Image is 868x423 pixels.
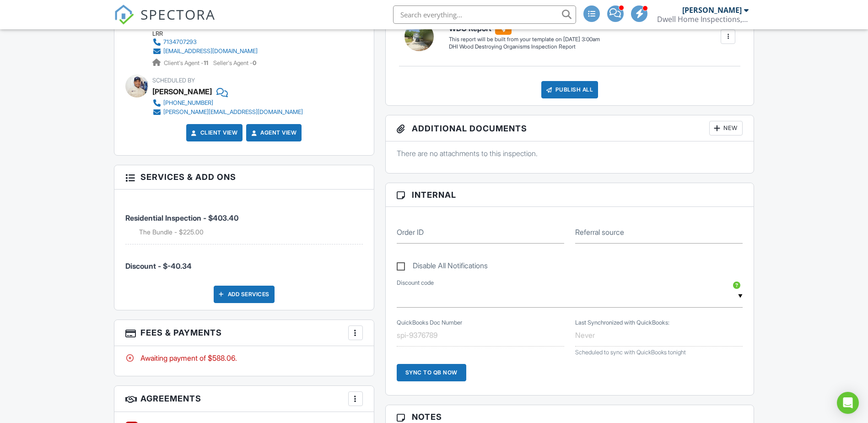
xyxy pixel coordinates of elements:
[114,165,374,189] h3: Services & Add ons
[125,196,363,244] li: Service: Residential Inspection
[657,15,749,24] div: Dwell Home Inspections, LLC
[152,108,303,117] a: [PERSON_NAME][EMAIL_ADDRESS][DOMAIN_NAME]
[139,228,363,237] li: Add on: The Bundle
[575,349,686,356] span: Scheduled to sync with QuickBooks tonight
[449,36,600,43] div: This report will be built from your template on [DATE] 3:00am
[575,319,669,327] label: Last Synchronized with QuickBooks:
[152,38,258,47] a: 7134707293
[125,213,238,222] span: Residential Inspection - $403.40
[386,183,754,207] h3: Internal
[393,5,576,24] input: Search everything...
[114,320,374,346] h3: Fees & Payments
[449,43,600,51] div: DHI Wood Destroying Organisms Inspection Report
[114,5,134,25] img: The Best Home Inspection Software - Spectora
[152,98,303,108] a: [PHONE_NUMBER]
[189,128,238,137] a: Client View
[163,48,258,55] div: [EMAIL_ADDRESS][DOMAIN_NAME]
[214,286,275,303] div: Add Services
[253,60,256,66] strong: 0
[125,353,363,363] div: Awaiting payment of $588.06.
[397,279,434,287] label: Discount code
[682,5,742,15] div: [PERSON_NAME]
[249,128,297,137] a: Agent View
[397,148,743,158] p: There are no attachments to this inspection.
[541,81,598,98] div: Publish All
[152,85,212,98] div: [PERSON_NAME]
[397,227,424,237] label: Order ID
[163,99,213,107] div: [PHONE_NUMBER]
[575,227,624,237] label: Referral source
[204,60,208,66] strong: 11
[114,386,374,412] h3: Agreements
[125,261,192,271] span: Discount - $-40.34
[125,244,363,278] li: Manual fee: Discount
[114,12,216,32] a: SPECTORA
[163,108,303,116] div: [PERSON_NAME][EMAIL_ADDRESS][DOMAIN_NAME]
[386,115,754,141] h3: Additional Documents
[709,121,743,136] div: New
[837,392,859,414] div: Open Intercom Messenger
[397,319,462,327] label: QuickBooks Doc Number
[397,261,488,273] label: Disable All Notifications
[164,60,210,66] span: Client's Agent -
[163,38,197,46] div: 7134707293
[140,5,216,24] span: SPECTORA
[152,47,258,56] a: [EMAIL_ADDRESS][DOMAIN_NAME]
[397,364,466,381] div: Sync to QB Now
[152,77,195,84] span: Scheduled By
[213,60,256,66] span: Seller's Agent -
